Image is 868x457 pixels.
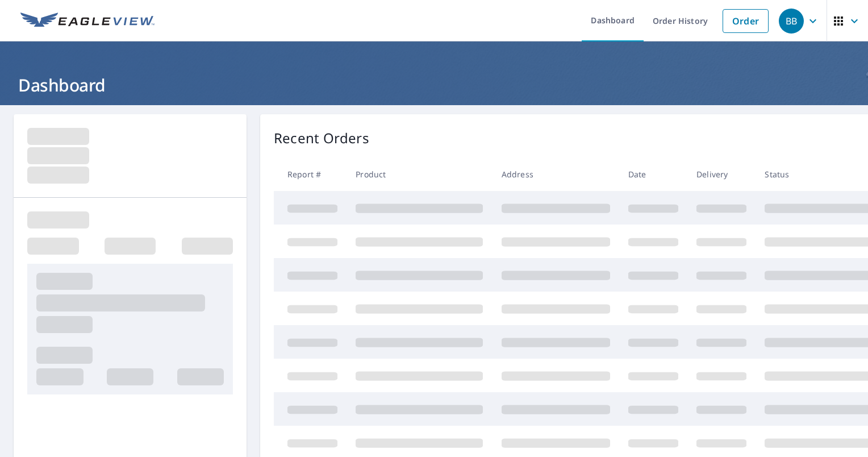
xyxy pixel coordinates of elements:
th: Date [619,157,687,191]
th: Address [493,157,619,191]
h1: Dashboard [14,73,854,97]
a: Order [723,9,769,33]
p: Recent Orders [274,128,369,148]
th: Product [347,157,492,191]
div: BB [779,9,804,34]
th: Delivery [687,157,756,191]
th: Report # [274,157,347,191]
img: EV Logo [20,13,155,30]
